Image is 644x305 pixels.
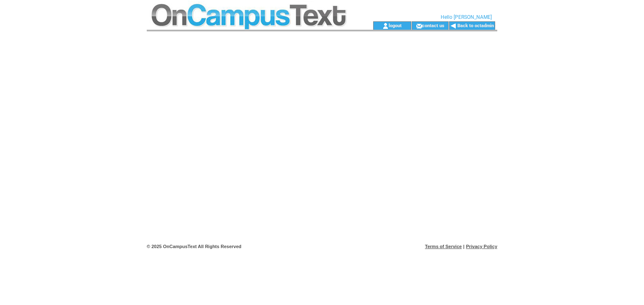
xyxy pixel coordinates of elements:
[422,23,444,28] a: contact us
[450,23,457,29] img: backArrow.gif
[147,244,241,249] span: © 2025 OnCampusText All Rights Reserved
[416,23,422,29] img: contact_us_icon.gif
[463,244,465,249] span: |
[425,244,462,249] a: Terms of Service
[382,23,389,29] img: account_icon.gif
[466,244,497,249] a: Privacy Policy
[441,14,492,20] span: Hello [PERSON_NAME]
[457,23,494,28] a: Back to octadmin
[389,23,402,28] a: logout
